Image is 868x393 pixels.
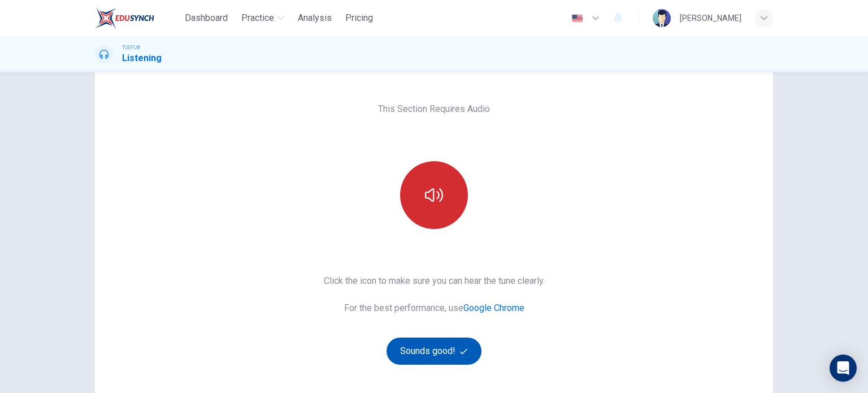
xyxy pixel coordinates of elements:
[185,11,228,25] span: Dashboard
[298,11,332,25] span: Analysis
[570,14,584,23] img: en
[122,44,140,51] span: TOEFL®
[122,51,162,65] h1: Listening
[830,355,857,382] div: Open Intercom Messenger
[653,9,671,27] img: Profile picture
[463,303,524,313] a: Google Chrome
[180,8,232,28] button: Dashboard
[680,11,741,25] div: [PERSON_NAME]
[293,8,336,28] button: Analysis
[324,274,545,288] span: Click the icon to make sure you can hear the tune clearly.
[324,301,545,315] span: For the best performance, use
[95,7,154,29] img: EduSynch logo
[241,11,274,25] span: Practice
[387,338,481,365] button: Sounds good!
[95,7,180,29] a: EduSynch logo
[378,102,490,116] span: This Section Requires Audio
[345,11,373,25] span: Pricing
[237,8,289,28] button: Practice
[341,8,377,28] button: Pricing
